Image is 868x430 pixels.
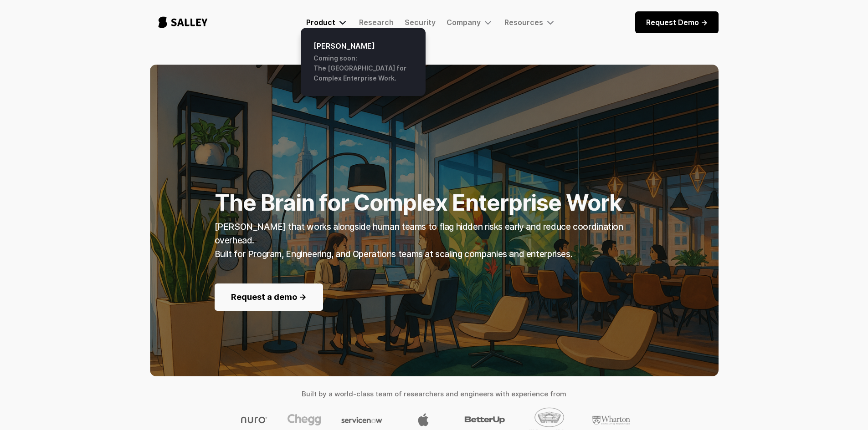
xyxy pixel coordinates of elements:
a: Security [405,18,436,27]
div: Company [447,17,493,28]
div: Product [306,17,348,28]
a: [PERSON_NAME]Coming soon:The [GEOGRAPHIC_DATA] for Complex Enterprise Work. [306,33,420,91]
h4: Built by a world-class team of researchers and engineers with experience from [150,387,719,401]
a: Request a demo -> [215,283,323,311]
nav: Product [301,28,426,96]
div: Resources [504,17,556,28]
div: Company [447,18,481,27]
strong: [PERSON_NAME] that works alongside human teams to flag hidden risks early and reduce coordination... [215,222,623,259]
a: home [150,7,216,37]
div: Product [306,18,335,27]
a: Request Demo -> [635,11,719,33]
a: Research [359,18,394,27]
strong: The Brain for Complex Enterprise Work [215,189,622,216]
div: Coming soon: The [GEOGRAPHIC_DATA] for Complex Enterprise Work. [313,53,413,83]
h6: [PERSON_NAME] [313,40,413,51]
div: Resources [504,18,543,27]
